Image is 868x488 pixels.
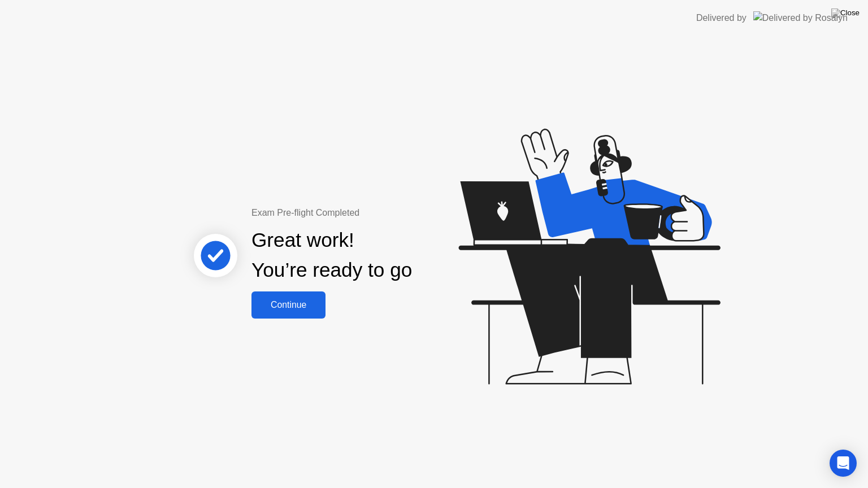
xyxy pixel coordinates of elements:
[753,11,848,24] img: Delivered by Rosalyn
[251,291,325,319] button: Continue
[251,206,485,220] div: Exam Pre-flight Completed
[831,8,860,18] img: Close
[696,11,747,25] div: Delivered by
[255,300,322,310] div: Continue
[251,225,412,285] div: Great work! You’re ready to go
[830,450,857,477] div: Open Intercom Messenger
